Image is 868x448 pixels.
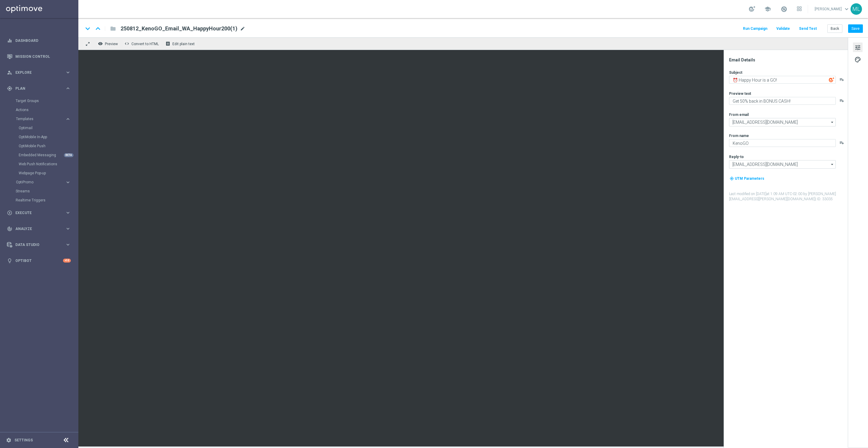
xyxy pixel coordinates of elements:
i: keyboard_arrow_down [83,24,92,33]
i: keyboard_arrow_right [65,242,71,247]
label: From email [729,112,749,117]
label: Last modified on [DATE] at 1:09 AM UTC-02:00 by [PERSON_NAME][EMAIL_ADDRESS][PERSON_NAME][DOMAIN_... [729,191,847,202]
i: keyboard_arrow_right [65,70,71,75]
div: person_search Explore keyboard_arrow_right [7,70,71,75]
button: Save [848,24,863,33]
span: keyboard_arrow_down [843,6,850,12]
button: tune [853,42,863,52]
div: Streams [16,187,78,196]
button: Run Campaign [742,25,768,33]
div: Optimail [19,123,78,132]
button: Mission Control [7,54,71,59]
div: Execute [7,210,65,216]
span: Plan [15,87,65,90]
a: Target Groups [16,98,63,103]
label: From name [729,133,749,138]
a: Realtime Triggers [16,198,63,203]
i: playlist_add [839,77,844,82]
div: OptiPromo [16,180,65,184]
span: Convert to HTML [131,42,159,46]
button: playlist_add [839,98,844,103]
i: play_circle_outline [7,210,12,216]
button: Templates keyboard_arrow_right [16,117,71,121]
button: Back [827,24,842,33]
div: Data Studio keyboard_arrow_right [7,242,71,247]
button: lightbulb Optibot +10 [7,258,71,263]
span: school [764,6,771,12]
span: Execute [15,211,65,215]
i: arrow_drop_down [829,160,835,168]
span: mode_edit [240,26,245,31]
a: OptiMobile In-App [19,135,63,139]
a: Embedded Messaging [19,153,63,157]
div: OptiMobile Push [19,142,78,151]
span: Preview [105,42,118,46]
i: keyboard_arrow_right [65,226,71,232]
label: Subject [729,70,742,75]
span: Analyze [15,227,65,231]
div: OptiMobile In-App [19,132,78,142]
span: code [124,41,129,46]
div: Optibot [7,253,71,269]
span: Templates [16,117,59,121]
span: OptiPromo [16,180,59,184]
div: Embedded Messaging [19,151,78,160]
button: OptiPromo keyboard_arrow_right [16,180,71,185]
span: Explore [15,71,65,74]
div: Target Groups [16,96,78,105]
div: +10 [63,259,71,263]
div: Web Push Notifications [19,160,78,169]
i: receipt [165,41,170,46]
i: keyboard_arrow_right [65,210,71,216]
a: Settings [14,438,33,442]
a: Actions [16,107,63,112]
a: Streams [16,189,63,194]
i: track_changes [7,226,12,232]
div: Data Studio [7,242,65,247]
a: Mission Control [15,48,71,64]
div: OptiPromo [16,178,78,187]
i: keyboard_arrow_up [93,24,102,33]
div: Realtime Triggers [16,196,78,205]
div: ML [851,3,862,15]
div: Plan [7,86,65,91]
span: | ID: 33035 [815,197,833,201]
button: play_circle_outline Execute keyboard_arrow_right [7,210,71,215]
button: playlist_add [839,140,844,145]
button: receipt Edit plain text [164,40,197,48]
a: OptiMobile Push [19,144,63,148]
i: lightbulb [7,258,12,263]
div: equalizer Dashboard [7,38,71,43]
div: Email Details [729,57,847,63]
div: Templates [16,114,78,178]
a: Web Push Notifications [19,162,63,166]
button: Send Test [798,25,818,33]
input: Select [729,160,836,169]
label: Preview text [729,91,751,96]
a: Webpage Pop-up [19,171,63,176]
i: keyboard_arrow_right [65,179,71,185]
span: Data Studio [15,243,65,247]
button: track_changes Analyze keyboard_arrow_right [7,226,71,231]
i: my_location [730,176,734,181]
div: Explore [7,70,65,75]
div: Dashboard [7,33,71,48]
i: settings [6,437,11,443]
a: Optibot [15,253,63,269]
button: my_location UTM Parameters [729,175,765,182]
span: tune [854,44,861,51]
button: palette [853,54,863,64]
label: Reply-to [729,154,744,159]
i: equalizer [7,38,12,43]
i: keyboard_arrow_right [65,86,71,91]
i: person_search [7,70,12,75]
div: Actions [16,105,78,114]
i: remove_red_eye [98,41,103,46]
span: palette [854,56,861,64]
a: [PERSON_NAME]keyboard_arrow_down [814,5,851,14]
